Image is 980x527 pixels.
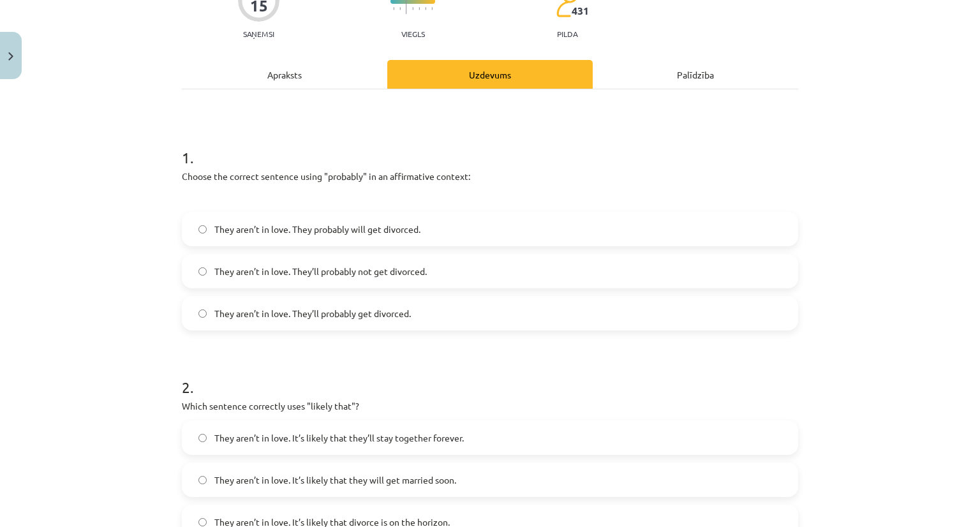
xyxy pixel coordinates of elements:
img: icon-short-line-57e1e144782c952c97e751825c79c345078a6d821885a25fce030b3d8c18986b.svg [419,7,420,10]
p: Saņemsi [238,29,279,38]
input: They aren’t in love. It’s likely that they will get married soon. [198,476,207,484]
p: Viegls [401,29,425,38]
h1: 2 . [182,356,798,396]
input: They aren’t in love. They probably will get divorced. [198,225,207,234]
div: Palīdzība [593,60,798,89]
p: Which sentence correctly uses "likely that"? [182,399,798,413]
span: They aren’t in love. It’s likely that they will get married soon. [214,473,456,487]
p: pilda [557,29,577,38]
span: They aren’t in love. They probably will get divorced. [214,223,420,236]
img: icon-short-line-57e1e144782c952c97e751825c79c345078a6d821885a25fce030b3d8c18986b.svg [425,7,426,10]
span: They aren’t in love. It’s likely that they’ll stay together forever. [214,431,464,445]
span: They aren’t in love. They’ll probably not get divorced. [214,265,427,278]
img: icon-short-line-57e1e144782c952c97e751825c79c345078a6d821885a25fce030b3d8c18986b.svg [399,7,401,10]
img: icon-short-line-57e1e144782c952c97e751825c79c345078a6d821885a25fce030b3d8c18986b.svg [393,7,394,10]
img: icon-close-lesson-0947bae3869378f0d4975bcd49f059093ad1ed9edebbc8119c70593378902aed.svg [8,52,13,61]
span: They aren’t in love. They’ll probably get divorced. [214,307,411,320]
div: Apraksts [182,60,387,89]
img: icon-short-line-57e1e144782c952c97e751825c79c345078a6d821885a25fce030b3d8c18986b.svg [431,7,433,10]
div: Uzdevums [387,60,593,89]
input: They aren’t in love. It’s likely that divorce is on the horizon. [198,518,207,526]
input: They aren’t in love. It’s likely that they’ll stay together forever. [198,434,207,442]
input: They aren’t in love. They’ll probably get divorced. [198,309,207,318]
span: 431 [572,5,589,17]
img: icon-short-line-57e1e144782c952c97e751825c79c345078a6d821885a25fce030b3d8c18986b.svg [412,7,413,10]
p: Choose the correct sentence using "probably" in an affirmative context: [182,170,798,183]
input: They aren’t in love. They’ll probably not get divorced. [198,267,207,276]
h1: 1 . [182,126,798,166]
